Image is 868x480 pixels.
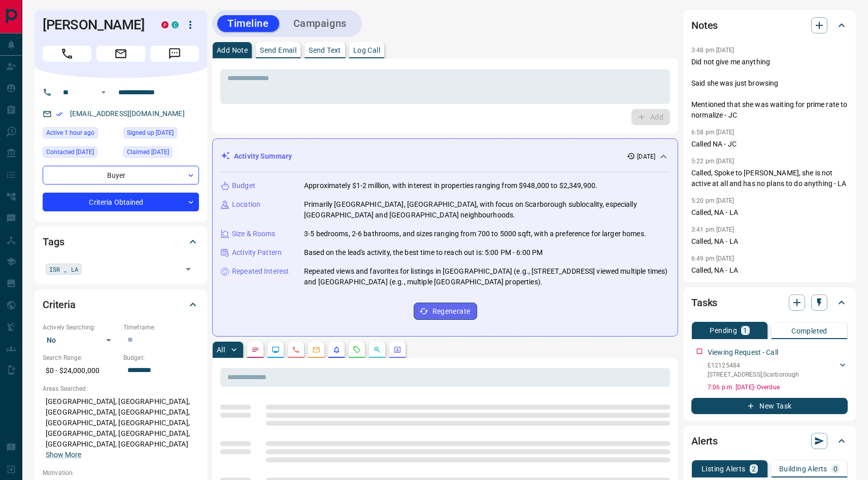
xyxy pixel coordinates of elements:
[752,465,756,472] p: 2
[232,247,282,258] p: Activity Pattern
[43,292,199,317] div: Criteria
[691,265,848,276] p: Called, NA - LA
[691,290,848,315] div: Tasks
[150,46,199,62] span: Message
[43,193,199,211] div: Criteria Obtained
[304,199,670,220] p: Primarily [GEOGRAPHIC_DATA], [GEOGRAPHIC_DATA], with focus on Scarborough sublocality, especially...
[353,346,361,354] svg: Requests
[43,146,118,161] div: Thu Jul 23 2020
[312,346,320,354] svg: Emails
[217,346,225,353] p: All
[283,15,357,32] button: Campaigns
[43,468,199,477] p: Motivation:
[46,450,81,460] button: Show More
[217,15,279,32] button: Timeline
[43,46,91,62] span: Call
[43,353,118,362] p: Search Range:
[123,323,199,332] p: Timeframe:
[833,465,838,472] p: 0
[691,207,848,218] p: Called, NA - LA
[161,21,169,28] div: property.ca
[708,361,799,370] p: E12125484
[232,199,260,210] p: Location
[123,353,199,362] p: Budget:
[304,229,646,239] p: 3-5 bedrooms, 2-6 bathrooms, and sizes ranging from 700 to 5000 sqft, with a preference for large...
[691,168,848,189] p: Called, Spoke to [PERSON_NAME], she is not active at all and has no plans to do anything - LA
[332,346,341,354] svg: Listing Alerts
[97,86,110,98] button: Open
[234,151,292,162] p: Activity Summary
[260,47,296,54] p: Send Email
[127,147,169,157] span: Claimed [DATE]
[691,226,735,233] p: 3:41 pm [DATE]
[43,332,118,348] div: No
[49,264,78,274] span: ISR _ LA
[217,47,248,54] p: Add Note
[708,347,778,358] p: Viewing Request - Call
[43,297,76,313] h2: Criteria
[304,247,543,258] p: Based on the lead's activity, the best time to reach out is: 5:00 PM - 6:00 PM
[691,433,718,449] h2: Alerts
[232,229,276,239] p: Size & Rooms
[46,147,94,157] span: Contacted [DATE]
[779,465,827,472] p: Building Alerts
[702,465,746,472] p: Listing Alerts
[691,129,735,136] p: 6:58 pm [DATE]
[251,346,259,354] svg: Notes
[708,383,848,392] p: 7:06 p.m. [DATE] - Overdue
[304,266,670,287] p: Repeated views and favorites for listings in [GEOGRAPHIC_DATA] (e.g., [STREET_ADDRESS] viewed mul...
[691,13,848,38] div: Notes
[691,17,718,33] h2: Notes
[708,359,848,381] div: E12125484[STREET_ADDRESS],Scarborough
[373,346,381,354] svg: Opportunities
[172,21,179,28] div: condos.ca
[123,146,199,161] div: Wed Jul 22 2020
[43,17,146,33] h1: [PERSON_NAME]
[43,393,199,463] p: [GEOGRAPHIC_DATA], [GEOGRAPHIC_DATA], [GEOGRAPHIC_DATA], [GEOGRAPHIC_DATA], [GEOGRAPHIC_DATA], [G...
[56,110,63,118] svg: Email Verified
[43,384,199,393] p: Areas Searched:
[43,166,199,184] div: Buyer
[791,327,827,335] p: Completed
[691,139,848,150] p: Called NA - JC
[743,327,747,334] p: 1
[221,147,670,166] div: Activity Summary[DATE]
[43,234,64,250] h2: Tags
[70,109,185,118] a: [EMAIL_ADDRESS][DOMAIN_NAME]
[232,180,255,191] p: Budget
[691,158,735,165] p: 5:22 pm [DATE]
[292,346,300,354] svg: Calls
[353,47,380,54] p: Log Call
[691,398,848,414] button: New Task
[43,323,118,332] p: Actively Searching:
[691,294,717,311] h2: Tasks
[96,46,145,62] span: Email
[272,346,280,354] svg: Lead Browsing Activity
[710,327,737,334] p: Pending
[181,262,195,276] button: Open
[127,128,174,138] span: Signed up [DATE]
[46,128,94,138] span: Active 1 hour ago
[43,127,118,141] div: Fri Sep 12 2025
[43,230,199,254] div: Tags
[43,362,118,379] p: $0 - $24,000,000
[691,197,735,204] p: 5:20 pm [DATE]
[309,47,341,54] p: Send Text
[691,255,735,262] p: 6:49 pm [DATE]
[414,303,477,320] button: Regenerate
[232,266,289,277] p: Repeated Interest
[304,180,597,191] p: Approximately $1-2 million, with interest in properties ranging from $948,000 to $2,349,900.
[691,429,848,453] div: Alerts
[123,127,199,141] div: Wed May 31 2017
[393,346,402,354] svg: Agent Actions
[708,370,799,379] p: [STREET_ADDRESS] , Scarborough
[691,47,735,54] p: 3:48 pm [DATE]
[691,236,848,247] p: Called, NA - LA
[691,57,848,121] p: Did not give me anything Said she was just browsing Mentioned that she was waiting for prime rate...
[637,152,655,161] p: [DATE]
